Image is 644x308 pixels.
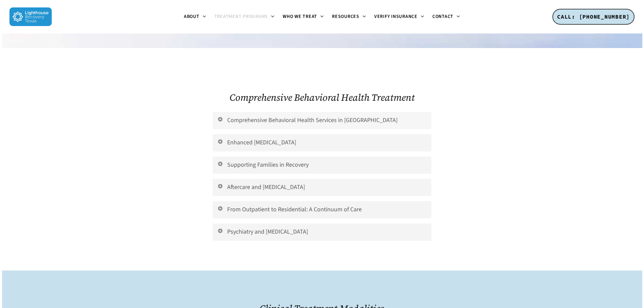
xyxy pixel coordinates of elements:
[213,134,431,151] a: Enhanced [MEDICAL_DATA]
[370,14,428,20] a: Verify Insurance
[428,14,464,20] a: Contact
[552,9,635,25] a: CALL: [PHONE_NUMBER]
[332,13,359,20] span: Resources
[213,92,431,103] h2: Comprehensive Behavioral Health Treatment
[213,112,431,129] a: Comprehensive Behavioral Health Services in [GEOGRAPHIC_DATA]
[214,13,268,20] span: Treatment Programs
[283,13,317,20] span: Who We Treat
[432,13,453,20] span: Contact
[213,157,431,174] a: Supporting Families in Recovery
[213,201,431,218] a: From Outpatient to Residential: A Continuum of Care
[184,13,199,20] span: About
[279,14,328,20] a: Who We Treat
[180,14,210,20] a: About
[374,13,418,20] span: Verify Insurance
[213,179,431,196] a: Aftercare and [MEDICAL_DATA]
[9,7,52,26] img: Lighthouse Recovery Texas
[213,223,431,241] a: Psychiatry and [MEDICAL_DATA]
[557,13,630,20] span: CALL: [PHONE_NUMBER]
[328,14,370,20] a: Resources
[210,14,279,20] a: Treatment Programs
